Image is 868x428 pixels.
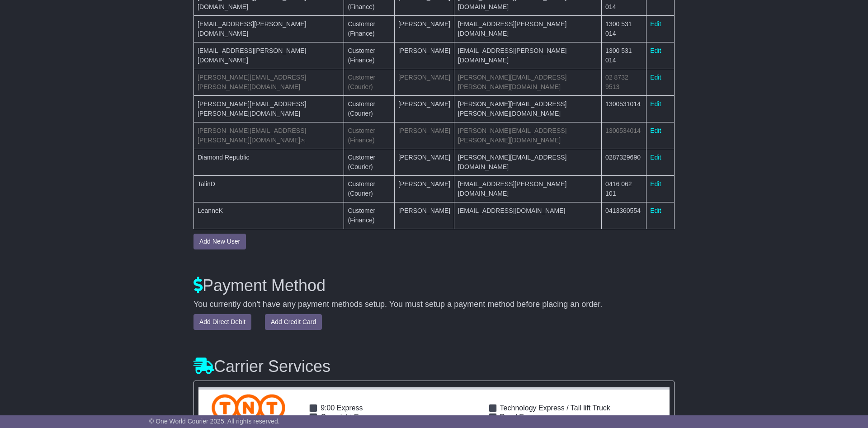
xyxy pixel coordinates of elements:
[394,149,454,175] td: [PERSON_NAME]
[394,175,454,202] td: [PERSON_NAME]
[194,42,344,69] td: [EMAIL_ADDRESS][PERSON_NAME][DOMAIN_NAME]
[344,122,395,149] td: Customer (Finance)
[602,15,646,42] td: 1300 531 014
[193,314,251,330] button: Add Direct Debit
[394,95,454,122] td: [PERSON_NAME]
[650,207,661,214] a: Edit
[194,69,344,95] td: [PERSON_NAME][EMAIL_ADDRESS][PERSON_NAME][DOMAIN_NAME]
[650,20,661,28] a: Edit
[194,175,344,202] td: TalinD
[454,202,602,229] td: [EMAIL_ADDRESS][DOMAIN_NAME]
[650,100,661,108] a: Edit
[265,314,322,330] button: Add Credit Card
[650,180,661,188] a: Edit
[500,404,610,412] span: Technology Express / Tail lift Truck
[344,42,395,69] td: Customer (Finance)
[344,15,395,42] td: Customer (Finance)
[602,202,646,229] td: 0413360554
[194,95,344,122] td: [PERSON_NAME][EMAIL_ADDRESS][PERSON_NAME][DOMAIN_NAME]
[344,69,395,95] td: Customer (Courier)
[344,95,395,122] td: Customer (Courier)
[212,394,285,421] img: TNT Domestic
[394,42,454,69] td: [PERSON_NAME]
[394,122,454,149] td: [PERSON_NAME]
[602,149,646,175] td: 0287329690
[454,149,602,175] td: [PERSON_NAME][EMAIL_ADDRESS][DOMAIN_NAME]
[321,404,363,412] span: 9:00 Express
[602,175,646,202] td: 0416 062 101
[454,175,602,202] td: [EMAIL_ADDRESS][PERSON_NAME][DOMAIN_NAME]
[650,127,661,134] a: Edit
[650,74,661,81] a: Edit
[344,149,395,175] td: Customer (Courier)
[454,122,602,149] td: [PERSON_NAME][EMAIL_ADDRESS][PERSON_NAME][DOMAIN_NAME]
[454,15,602,42] td: [EMAIL_ADDRESS][PERSON_NAME][DOMAIN_NAME]
[394,202,454,229] td: [PERSON_NAME]
[194,202,344,229] td: LeanneK
[344,175,395,202] td: Customer (Courier)
[193,234,246,249] button: Add New User
[194,149,344,175] td: Diamond Republic
[344,202,395,229] td: Customer (Finance)
[500,413,546,421] span: Road Express
[193,357,675,376] h3: Carrier Services
[602,69,646,95] td: 02 8732 9513
[454,42,602,69] td: [EMAIL_ADDRESS][PERSON_NAME][DOMAIN_NAME]
[194,122,344,149] td: [PERSON_NAME][EMAIL_ADDRESS][PERSON_NAME][DOMAIN_NAME]>;
[454,69,602,95] td: [PERSON_NAME][EMAIL_ADDRESS][PERSON_NAME][DOMAIN_NAME]
[602,95,646,122] td: 1300531014
[194,15,344,42] td: [EMAIL_ADDRESS][PERSON_NAME][DOMAIN_NAME]
[394,69,454,95] td: [PERSON_NAME]
[193,277,675,295] h3: Payment Method
[321,413,380,421] span: Overnight Express
[454,95,602,122] td: [PERSON_NAME][EMAIL_ADDRESS][PERSON_NAME][DOMAIN_NAME]
[193,300,675,310] div: You currently don't have any payment methods setup. You must setup a payment method before placin...
[650,47,661,54] a: Edit
[149,418,280,425] span: © One World Courier 2025. All rights reserved.
[602,42,646,69] td: 1300 531 014
[602,122,646,149] td: 1300534014
[650,154,661,161] a: Edit
[394,15,454,42] td: [PERSON_NAME]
